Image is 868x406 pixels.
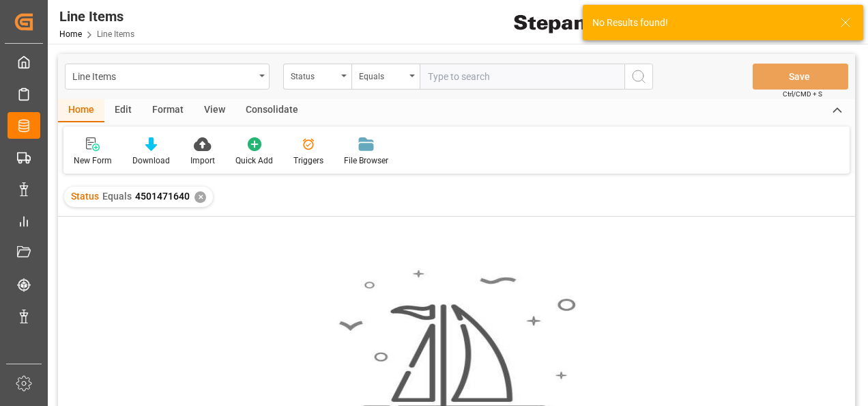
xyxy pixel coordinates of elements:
[65,64,270,90] button: open menu
[624,64,653,90] button: search button
[104,99,142,122] div: Edit
[783,89,822,99] span: Ctrl/CMD + S
[71,191,99,202] span: Status
[753,64,848,90] button: Save
[351,64,420,90] button: open menu
[514,10,613,34] img: Stepan_Company_logo.svg.png_1713531530.png
[190,154,215,167] div: Import
[135,191,190,202] span: 4501471640
[291,67,337,83] div: Status
[58,99,104,122] div: Home
[592,16,827,30] div: No Results found!
[59,29,82,39] a: Home
[194,191,206,203] div: ✕
[102,191,132,202] span: Equals
[293,154,323,167] div: Triggers
[283,64,351,90] button: open menu
[420,64,624,90] input: Type to search
[74,154,112,167] div: New Form
[359,67,405,83] div: Equals
[194,99,235,122] div: View
[59,6,134,27] div: Line Items
[235,99,308,122] div: Consolidate
[235,154,273,167] div: Quick Add
[132,154,170,167] div: Download
[344,154,388,167] div: File Browser
[142,99,194,122] div: Format
[72,67,255,84] div: Line Items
